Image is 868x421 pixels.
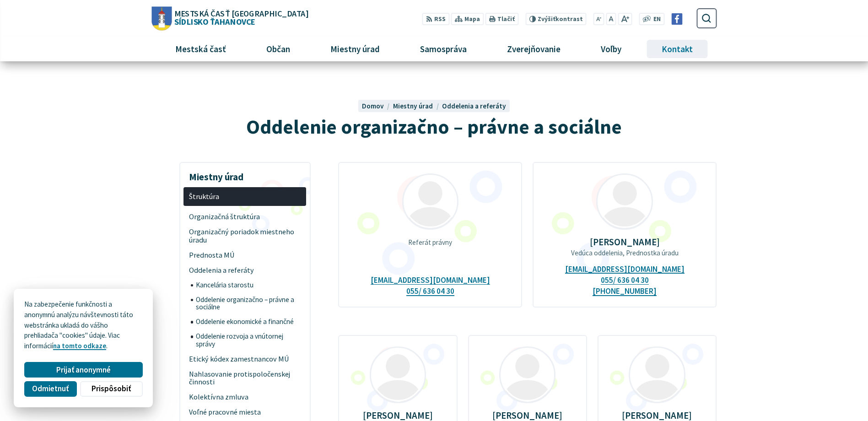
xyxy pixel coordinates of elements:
a: Miestny úrad [313,37,396,61]
p: [PERSON_NAME] [353,410,443,421]
button: Odmietnuť [24,381,76,397]
button: Zvýšiťkontrast [525,13,586,25]
span: Oddelenia a referáty [189,263,301,278]
a: 055/ 636 04 30 [406,286,454,296]
img: Prejsť na Facebook stránku [671,13,683,25]
a: Občan [249,37,307,61]
span: EN [653,15,661,24]
a: RSS [422,13,449,25]
span: Oddelenie ekonomické a finančné [196,315,301,329]
h3: Miestny úrad [183,165,306,184]
a: Miestny úrad [393,102,442,110]
span: Sídlisko Ťahanovce [172,9,308,26]
a: Oddelenie ekonomické a finančné [191,315,307,329]
a: Kontakt [645,37,710,61]
span: Štruktúra [189,189,301,204]
a: Zverejňovanie [491,37,577,61]
span: Kancelária starostu [196,278,301,292]
a: Etický kódex zamestnancov MÚ [183,351,306,367]
a: Organizačná štruktúra [183,209,306,224]
a: [EMAIL_ADDRESS][DOMAIN_NAME] [371,275,490,285]
span: RSS [434,15,446,24]
a: Organizačný poriadok miestneho úradu [183,224,306,248]
a: Mestská časť [158,37,243,61]
p: [PERSON_NAME] [483,410,572,421]
span: Miestny úrad [393,102,433,110]
a: Kancelária starostu [191,278,307,292]
a: Kolektívna zmluva [183,390,306,405]
a: Nahlasovanie protispoločenskej činnosti [183,367,306,390]
p: [PERSON_NAME] [548,237,702,247]
a: Oddelenia a referáty [183,263,306,278]
span: Organizačná štruktúra [189,209,301,224]
a: [PHONE_NUMBER] [593,286,657,296]
button: Zväčšiť veľkosť písma [618,13,632,25]
span: Prijať anonymné [56,365,111,375]
span: Zverejňovanie [504,37,564,61]
a: Voľné pracovné miesta [183,405,306,420]
p: Na zabezpečenie funkčnosti a anonymnú analýzu návštevnosti táto webstránka ukladá do vášho prehli... [24,299,142,351]
span: Nahlasovanie protispoločenskej činnosti [189,367,301,390]
span: Samospráva [416,37,470,61]
span: Prednosta MÚ [189,248,301,263]
img: Prejsť na domovskú stránku [151,6,172,30]
a: Prednosta MÚ [183,248,306,263]
button: Tlačiť [485,13,518,25]
span: Zvýšiť [538,15,555,23]
a: Logo Sídlisko Ťahanovce, prejsť na domovskú stránku. [151,6,308,30]
a: Samospráva [404,37,484,61]
span: Kolektívna zmluva [189,390,301,405]
span: Občan [263,37,293,61]
a: Mapa [451,13,484,25]
a: EN [651,15,663,24]
span: Organizačný poriadok miestneho úradu [189,224,301,248]
a: 055/ 636 04 30 [601,275,649,285]
a: Štruktúra [183,187,306,206]
span: Odmietnuť [32,384,69,394]
button: Prispôsobiť [80,381,142,397]
span: Prispôsobiť [92,384,131,394]
p: Referát právny [353,238,507,247]
span: Mapa [464,15,480,24]
a: Oddelenie organizačno – právne a sociálne [191,292,307,315]
a: Oddelenie rozvoja a vnútornej správy [191,329,307,351]
span: Domov [362,102,384,110]
button: Nastaviť pôvodnú veľkosť písma [606,13,616,25]
span: kontrast [538,16,583,23]
span: Oddelenie organizačno – právne a sociálne [196,292,301,315]
a: Oddelenia a referáty [442,102,506,110]
span: Voľné pracovné miesta [189,405,301,420]
span: Mestská časť [172,37,229,61]
span: Tlačiť [497,16,515,23]
button: Prijať anonymné [24,362,142,378]
button: Zmenšiť veľkosť písma [593,13,604,25]
span: Etický kódex zamestnancov MÚ [189,351,301,367]
span: Mestská časť [GEOGRAPHIC_DATA] [174,9,308,17]
span: Kontakt [658,37,696,61]
a: Domov [362,102,393,110]
span: Voľby [598,37,625,61]
span: Oddelenie organizačno – právne a sociálne [246,114,622,139]
a: [EMAIL_ADDRESS][DOMAIN_NAME] [565,264,685,274]
p: Vedúca oddelenia, Prednostka úradu [548,249,702,257]
p: [PERSON_NAME] [612,410,702,421]
span: Miestny úrad [327,37,383,61]
span: Oddelenie rozvoja a vnútornej správy [196,329,301,351]
a: na tomto odkaze [53,341,106,350]
a: Voľby [584,37,638,61]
